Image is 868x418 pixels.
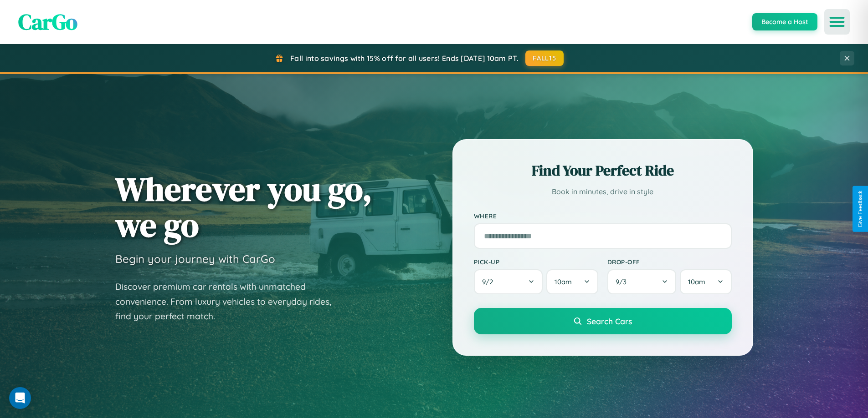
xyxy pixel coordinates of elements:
span: CarGo [18,7,77,37]
button: Become a Host [752,13,817,30]
span: Fall into savings with 15% off for all users! Ends [DATE] 10am PT. [290,54,519,63]
label: Pick-up [474,258,598,266]
p: Book in minutes, drive in style [474,185,732,198]
h2: Find Your Perfect Ride [474,161,732,181]
h1: Wherever you go, we go [115,171,372,243]
button: Open menu [824,9,850,35]
button: 9/2 [474,269,543,294]
button: 9/3 [607,269,677,294]
span: 9 / 2 [482,277,498,286]
span: Search Cars [587,316,632,326]
p: Discover premium car rentals with unmatched convenience. From luxury vehicles to everyday rides, ... [115,279,343,324]
h3: Begin your journey with CarGo [115,252,275,266]
div: Open Intercom Messenger [9,387,31,409]
button: FALL15 [525,50,564,66]
button: 10am [546,269,598,294]
span: 10am [555,277,572,286]
span: 10am [688,277,705,286]
button: Search Cars [474,308,732,334]
span: 9 / 3 [616,277,631,286]
button: 10am [680,269,731,294]
label: Where [474,212,732,220]
div: Give Feedback [857,191,863,227]
label: Drop-off [607,258,732,266]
